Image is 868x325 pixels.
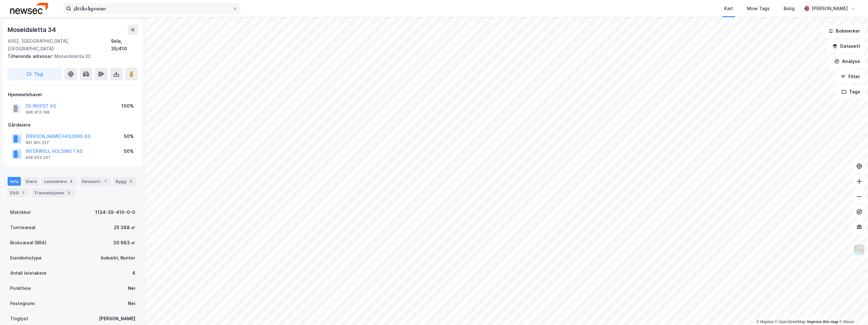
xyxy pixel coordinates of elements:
[775,320,805,324] a: OpenStreetMap
[784,5,795,12] div: Bolig
[71,4,232,13] input: Søk på adresse, matrikkel, gårdeiere, leietakere eller personer
[8,53,54,59] span: Tilhørende adresser:
[42,177,77,186] div: Leietakere
[10,239,46,247] div: Bruksareal (BRA)
[114,224,135,231] div: 25 388 ㎡
[99,315,135,322] div: [PERSON_NAME]
[10,284,31,292] div: Punktleie
[111,37,138,53] div: Sola, 35/410
[113,239,135,247] div: 30 983 ㎡
[836,295,868,325] iframe: Chat Widget
[8,91,138,98] div: Hjemmelshaver
[26,155,51,160] div: 928 003 337
[102,178,108,184] div: 1
[853,244,865,256] img: Z
[836,85,865,98] button: Tags
[10,269,46,277] div: Antall leietakere
[128,178,134,184] div: 3
[10,209,31,216] div: Matrikkel
[132,269,135,277] div: 4
[807,320,838,324] a: Improve this map
[10,224,35,231] div: Tomteareal
[20,190,26,196] div: 1
[101,254,135,262] div: Industri, Kontor
[812,5,848,12] div: [PERSON_NAME]
[835,70,865,83] button: Filter
[128,284,135,292] div: Nei
[8,25,57,35] div: Moseidsletta 34
[10,254,42,262] div: Eiendomstype
[26,110,50,115] div: 996 913 198
[10,300,35,307] div: Festegrunn
[724,5,733,12] div: Kart
[113,177,137,186] div: Bygg
[26,140,49,145] div: 991 801 227
[8,188,29,197] div: ESG
[124,147,134,155] div: 50%
[8,37,111,53] div: 4052, [GEOGRAPHIC_DATA], [GEOGRAPHIC_DATA]
[95,209,135,216] div: 1124-35-410-0-0
[10,315,28,322] div: Tinglyst
[10,3,48,14] img: newsec-logo.f6e21ccffca1b3a03d2d.png
[31,188,75,197] div: Transaksjoner
[66,190,72,196] div: 5
[747,5,770,12] div: Mine Tags
[8,177,21,186] div: Info
[124,133,134,140] div: 50%
[121,102,134,110] div: 100%
[756,320,773,324] a: Mapbox
[836,295,868,325] div: Kontrollprogram for chat
[128,300,135,307] div: Nei
[823,25,865,37] button: Bokmerker
[8,68,62,80] button: Tag
[827,40,865,53] button: Datasett
[8,121,138,129] div: Gårdeiere
[8,53,133,60] div: Moseidsletta 32
[79,177,111,186] div: Datasett
[68,178,74,184] div: 4
[829,55,865,68] button: Analyse
[23,177,39,186] div: Eiere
